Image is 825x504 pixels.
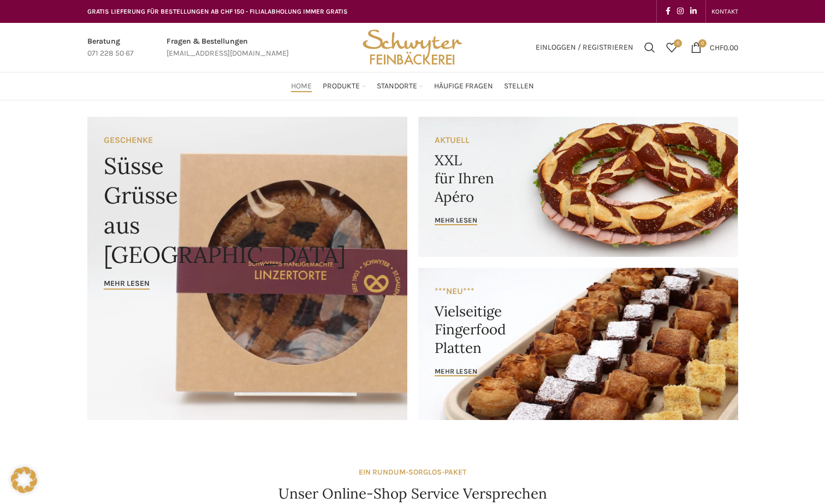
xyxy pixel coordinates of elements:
a: Instagram social link [674,4,687,19]
span: Stellen [504,81,534,92]
a: Site logo [359,42,466,51]
div: Secondary navigation [706,1,744,22]
span: KONTAKT [711,8,738,15]
span: Produkte [323,81,360,92]
span: 0 [698,39,707,47]
span: Home [291,81,312,92]
a: 0 [661,37,682,58]
h4: Unser Online-Shop Service Versprechen [278,484,547,503]
strong: EIN RUNDUM-SORGLOS-PAKET [359,467,466,477]
a: KONTAKT [711,1,738,22]
a: Infobox link [87,35,134,60]
a: Standorte [377,75,423,97]
a: Infobox link [167,35,289,60]
span: GRATIS LIEFERUNG FÜR BESTELLUNGEN AB CHF 150 - FILIALABHOLUNG IMMER GRATIS [87,8,348,15]
a: Banner link [87,117,407,420]
a: Facebook social link [662,4,674,19]
a: Häufige Fragen [434,75,493,97]
div: Main navigation [82,75,744,97]
span: Einloggen / Registrieren [536,44,633,51]
span: Häufige Fragen [434,81,493,92]
a: Suchen [639,37,661,58]
a: Stellen [504,75,534,97]
span: Standorte [377,81,417,92]
div: Meine Wunschliste [661,37,682,58]
a: Home [291,75,312,97]
a: Einloggen / Registrieren [530,37,639,58]
span: CHF [710,43,723,52]
span: 0 [674,39,682,47]
img: Bäckerei Schwyter [359,23,466,72]
a: Produkte [323,75,366,97]
a: Banner link [418,268,738,420]
a: 0 CHF0.00 [685,37,744,58]
bdi: 0.00 [710,43,738,52]
a: Linkedin social link [687,4,700,19]
a: Banner link [418,117,738,257]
